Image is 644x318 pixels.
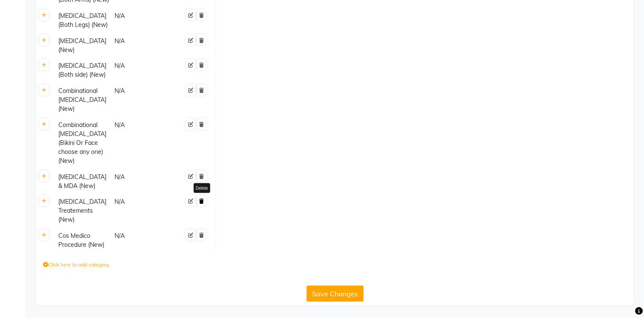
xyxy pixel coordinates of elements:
div: N/A [114,172,169,191]
div: [MEDICAL_DATA] & MDA (New) [55,172,110,191]
div: N/A [114,86,169,114]
div: Delete [194,183,210,193]
div: N/A [114,197,169,225]
label: Click here to add category. [43,261,110,269]
div: [MEDICAL_DATA] (Both Legs) (New) [55,11,110,30]
div: Combinational [MEDICAL_DATA] (New) [55,86,110,114]
div: N/A [114,61,169,80]
div: Combinational [MEDICAL_DATA] (Bikini Or Face choose any one) (New) [55,120,110,166]
div: N/A [114,11,169,30]
div: N/A [114,36,169,55]
button: Save Changes [306,286,364,302]
div: [MEDICAL_DATA] (Both side) (New) [55,61,110,80]
div: N/A [114,231,169,250]
div: N/A [114,120,169,166]
div: Cos Medico Procedure (New) [55,231,110,250]
div: [MEDICAL_DATA] Treatements (New) [55,197,110,225]
div: [MEDICAL_DATA] (New) [55,36,110,55]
